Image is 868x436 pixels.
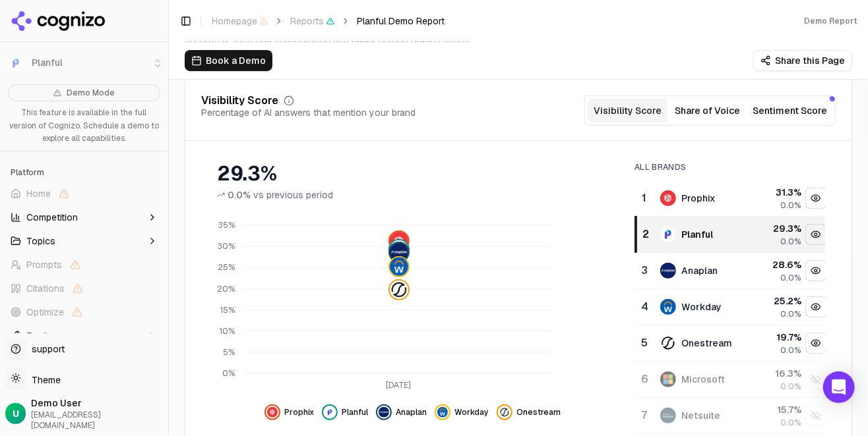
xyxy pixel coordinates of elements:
div: Prophix [681,192,716,205]
tspan: 20% [217,284,235,294]
img: anaplan [390,244,408,262]
span: 0.0% [780,236,801,247]
img: planful [390,240,408,259]
div: All Brands [635,162,825,173]
span: Demo User [31,396,163,410]
span: Planful [342,407,368,418]
button: Visibility Score [588,99,667,123]
div: 29.3 % [754,222,801,235]
img: onestream [499,407,510,418]
tspan: 25% [218,263,235,273]
div: 25.2 % [754,294,801,308]
div: Onestream [681,337,732,350]
button: Competition [5,207,163,228]
div: Workday [681,300,722,313]
div: 6 [641,371,647,387]
button: Hide prophix data [805,188,826,209]
div: 15.7 % [754,403,801,416]
span: Anaplan [396,407,427,418]
button: Show netsuite data [805,405,826,426]
span: support [26,342,65,356]
span: Reports [290,14,334,28]
tr: 1prophixProphix31.3%0.0%Hide prophix data [636,180,827,217]
img: prophix [390,232,408,250]
img: workday [660,299,676,315]
button: Book a Demo [185,50,272,71]
div: Platform [5,162,163,183]
tspan: [DATE] [387,381,412,391]
tspan: 5% [223,347,235,358]
tspan: 35% [218,221,235,231]
button: Hide workday data [805,296,826,317]
div: 19.7 % [754,331,801,344]
div: 5 [641,335,647,351]
img: onestream [390,281,408,299]
tr: 6microsoftMicrosoft16.3%0.0%Show microsoft data [636,362,827,398]
button: Hide workday data [435,404,489,420]
div: Anaplan [681,264,718,277]
tr: 7netsuiteNetsuite15.7%0.0%Show netsuite data [636,398,827,434]
span: 0.0% [780,273,801,283]
tspan: 15% [220,305,235,315]
div: Planful [681,228,713,241]
div: 29.3% [217,162,608,186]
div: 31.3 % [754,186,801,199]
div: 2 [642,227,647,242]
span: Optimize [26,306,64,319]
button: Hide anaplan data [805,260,826,281]
button: Sentiment Score [747,99,832,123]
div: 16.3 % [754,367,801,380]
tspan: 10% [220,326,235,337]
button: Hide onestream data [497,404,561,420]
span: Demo Mode [67,88,115,98]
div: Demo Report [804,16,857,26]
span: Workday [454,407,489,418]
tr: 2planfulPlanful29.3%0.0%Hide planful data [636,217,827,253]
div: Open Intercom Messenger [823,371,855,403]
button: Hide onestream data [805,333,826,354]
span: vs previous period [253,188,333,202]
tspan: 0% [222,369,235,379]
span: Prophix [284,407,314,418]
span: 0.0% [780,309,801,319]
span: Competition [26,211,78,224]
span: Homepage [212,14,268,28]
button: Hide prophix data [264,404,314,420]
span: Prompts [26,258,62,271]
button: Show microsoft data [805,369,826,390]
span: 0.0% [228,188,251,202]
span: U [13,407,19,420]
span: Home [26,187,51,200]
img: planful [325,407,335,418]
tspan: 30% [218,242,235,252]
button: Toolbox [5,325,163,346]
tr: 5onestreamOnestream19.7%0.0%Hide onestream data [636,325,827,362]
button: Hide anaplan data [376,404,427,420]
div: 7 [641,408,647,423]
img: workday [437,407,448,418]
button: Share this Page [753,50,852,71]
img: microsoft [660,371,676,387]
span: 0.0% [780,200,801,211]
img: prophix [660,190,676,206]
span: Theme [26,374,61,386]
img: onestream [660,335,676,351]
span: 0.0% [780,418,801,428]
p: This feature is available in the full version of Cognizo. Schedule a demo to explore all capabili... [8,107,160,146]
span: Toolbox [26,329,61,342]
div: 28.6 % [754,258,801,271]
img: prophix [267,407,278,418]
span: Planful Demo Report [357,14,445,28]
span: 0.0% [780,345,801,356]
button: Topics [5,231,163,252]
div: Netsuite [681,409,720,422]
span: [EMAIL_ADDRESS][DOMAIN_NAME] [31,410,163,431]
nav: breadcrumb [212,14,445,28]
div: Microsoft [681,373,725,386]
img: anaplan [660,263,676,279]
img: planful [660,227,676,242]
div: Percentage of AI answers that mention your brand [201,106,416,119]
img: netsuite [660,408,676,423]
span: 0.0% [780,381,801,392]
tr: 4workdayWorkday25.2%0.0%Hide workday data [636,289,827,325]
